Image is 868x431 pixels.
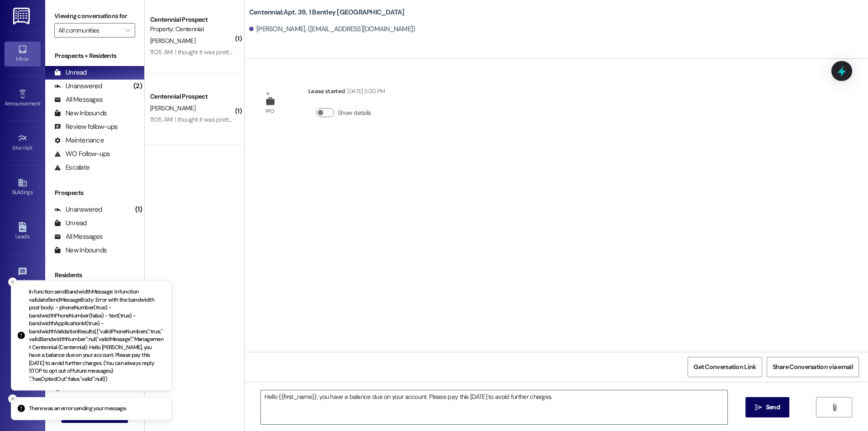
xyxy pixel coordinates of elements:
[54,109,107,118] div: New Inbounds
[766,403,780,412] span: Send
[54,81,102,91] div: Unanswered
[688,357,762,377] button: Get Conversation Link
[40,99,42,105] span: •
[54,218,87,228] div: Unread
[54,68,87,77] div: Unread
[693,362,756,372] span: Get Conversation Link
[150,92,234,101] div: Centennial Prospect
[13,8,32,24] img: ResiDesk Logo
[45,270,144,280] div: Residents
[5,308,41,333] a: Account
[8,278,17,287] button: Close toast
[8,394,17,403] button: Close toast
[54,205,102,214] div: Unanswered
[745,397,789,417] button: Send
[54,163,90,172] div: Escalate
[5,42,41,66] a: Inbox
[29,405,127,413] p: There was an error sending your message.
[54,246,107,255] div: New Inbounds
[133,203,144,217] div: (1)
[54,232,103,242] div: All Messages
[767,357,859,377] button: Share Conversation via email
[265,106,274,116] div: WO
[249,8,405,17] b: Centennial: Apt. 39, 1 Bentley [GEOGRAPHIC_DATA]
[150,115,363,123] div: 11:05 AM: I thought it was pretty good for the price and I had a neutral experience.
[58,23,121,38] input: All communities
[5,131,41,155] a: Site Visit •
[54,9,135,23] label: Viewing conversations for
[773,362,853,372] span: Share Conversation via email
[45,51,144,61] div: Prospects + Residents
[33,143,34,150] span: •
[338,108,371,118] label: Show details
[150,104,195,112] span: [PERSON_NAME]
[45,188,144,198] div: Prospects
[150,37,195,45] span: [PERSON_NAME]
[5,264,41,289] a: Templates •
[5,175,41,199] a: Buildings
[131,79,144,93] div: (2)
[249,24,415,34] div: [PERSON_NAME]. ([EMAIL_ADDRESS][DOMAIN_NAME])
[150,24,234,34] div: Property: Centennial
[5,353,41,377] a: Support
[54,95,103,104] div: All Messages
[345,86,385,96] div: [DATE] 5:00 PM
[54,136,104,145] div: Maintenance
[308,86,385,99] div: Lease started
[54,149,110,159] div: WO Follow-ups
[150,48,363,56] div: 11:05 AM: I thought it was pretty good for the price and I had a neutral experience.
[54,122,118,132] div: Review follow-ups
[755,404,762,411] i: 
[5,219,41,244] a: Leads
[125,27,130,34] i: 
[261,390,727,424] textarea: Hello {{first_name}}, you have a balance due on your account. Please pay this [DATE] to avoid fur...
[831,404,838,411] i: 
[150,15,234,24] div: Centennial Prospect
[29,288,164,383] p: In function sendBandwidthMessage: In function validateSendMessageBody: Error with the bandwidth p...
